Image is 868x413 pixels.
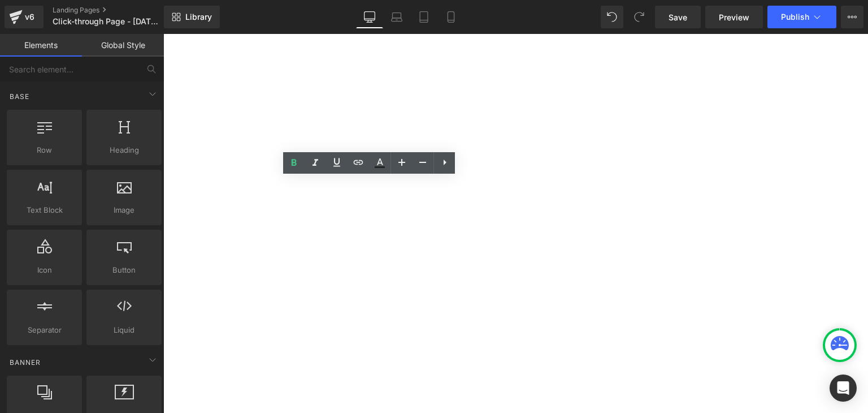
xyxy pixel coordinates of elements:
[90,204,158,216] span: Image
[82,34,164,57] a: Global Style
[10,324,79,336] span: Separator
[705,6,763,28] a: Preview
[53,17,161,26] span: Click-through Page - [DATE] 14:53:46
[601,6,623,28] button: Undo
[90,144,158,156] span: Heading
[669,11,687,23] span: Save
[628,6,650,28] button: Redo
[781,12,809,21] span: Publish
[841,6,863,28] button: More
[90,264,158,276] span: Button
[10,204,79,216] span: Text Block
[10,264,79,276] span: Icon
[90,324,158,336] span: Liquid
[5,6,44,28] a: v6
[767,6,836,28] button: Publish
[383,6,410,28] a: Laptop
[437,6,465,28] a: Mobile
[53,6,183,15] a: Landing Pages
[10,144,79,156] span: Row
[410,6,437,28] a: Tablet
[356,6,383,28] a: Desktop
[8,91,31,102] span: Base
[8,357,42,368] span: Banner
[719,11,749,23] span: Preview
[185,12,212,22] span: Library
[830,375,857,402] div: Open Intercom Messenger
[23,10,37,24] div: v6
[164,6,220,28] a: New Library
